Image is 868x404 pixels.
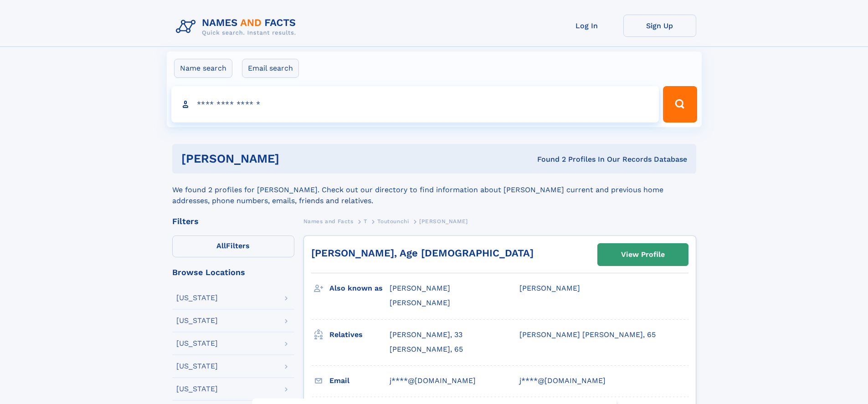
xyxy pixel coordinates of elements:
[242,59,299,78] label: Email search
[172,174,696,206] div: We found 2 profiles for [PERSON_NAME]. Check out our directory to find information about [PERSON_...
[377,215,409,227] a: Toutounchi
[364,215,367,227] a: T
[598,244,688,266] a: View Profile
[519,330,656,340] a: [PERSON_NAME] [PERSON_NAME], 65
[174,59,232,78] label: Name search
[419,218,468,225] span: [PERSON_NAME]
[390,344,463,354] a: [PERSON_NAME], 65
[172,235,294,257] label: Filters
[329,373,390,389] h3: Email
[311,247,534,259] a: [PERSON_NAME], Age [DEMOGRAPHIC_DATA]
[364,218,367,225] span: T
[390,298,450,307] span: [PERSON_NAME]
[329,281,390,296] h3: Also known as
[390,284,450,292] span: [PERSON_NAME]
[171,86,659,123] input: search input
[390,330,462,340] a: [PERSON_NAME], 33
[303,215,354,227] a: Names and Facts
[623,15,696,37] a: Sign Up
[172,217,294,225] div: Filters
[176,317,218,324] div: [US_STATE]
[663,86,697,123] button: Search Button
[172,268,294,276] div: Browse Locations
[172,15,303,39] img: Logo Names and Facts
[621,244,665,265] div: View Profile
[216,241,226,250] span: All
[550,15,623,37] a: Log In
[181,153,408,164] h1: [PERSON_NAME]
[519,284,580,292] span: [PERSON_NAME]
[176,385,218,393] div: [US_STATE]
[176,340,218,347] div: [US_STATE]
[176,363,218,370] div: [US_STATE]
[176,294,218,302] div: [US_STATE]
[329,327,390,343] h3: Relatives
[377,218,409,225] span: Toutounchi
[408,154,687,164] div: Found 2 Profiles In Our Records Database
